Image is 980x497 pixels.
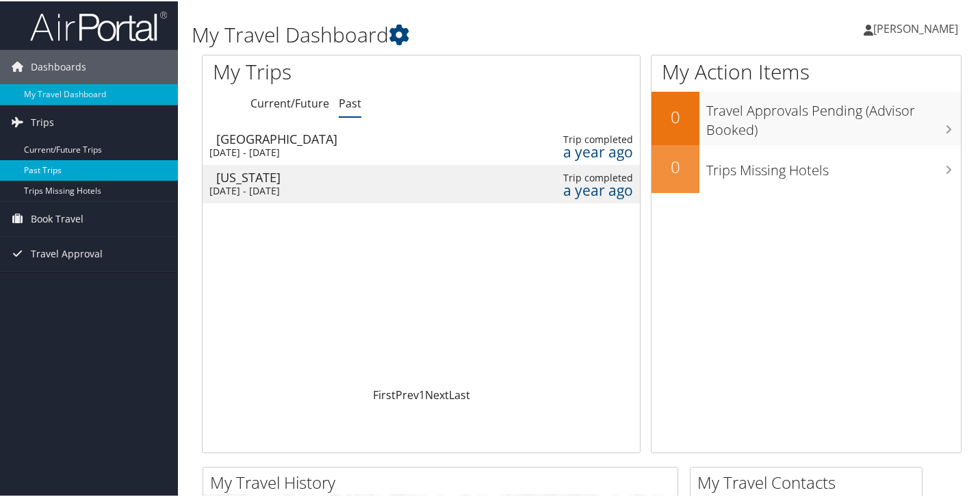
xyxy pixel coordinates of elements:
div: Trip completed [552,132,633,144]
div: [DATE] - [DATE] [209,145,348,157]
h3: Travel Approvals Pending (Advisor Booked) [706,93,961,138]
div: [GEOGRAPHIC_DATA] [216,131,354,144]
img: airportal-logo.png [30,9,167,41]
h1: My Trips [213,56,448,85]
a: First [373,386,396,401]
span: Trips [31,104,54,138]
a: Prev [396,386,419,401]
a: Last [449,386,470,401]
a: Next [425,386,449,401]
div: Trip completed [552,170,633,183]
a: Past [339,94,361,110]
a: Current/Future [250,94,329,110]
h2: My Travel Contacts [697,470,922,493]
div: a year ago [552,183,633,195]
h2: My Travel History [210,470,678,493]
h3: Trips Missing Hotels [706,153,961,179]
div: a year ago [552,144,633,157]
a: 0Trips Missing Hotels [652,144,961,192]
h1: My Travel Dashboard [192,19,712,48]
a: 0Travel Approvals Pending (Advisor Booked) [652,90,961,143]
h2: 0 [652,154,699,177]
span: Book Travel [31,201,83,235]
a: [PERSON_NAME] [864,7,972,48]
div: [US_STATE] [216,170,354,182]
a: 1 [419,386,425,401]
h2: 0 [652,104,699,127]
h1: My Action Items [652,56,961,85]
div: [DATE] - [DATE] [209,183,348,196]
span: Dashboards [31,49,86,83]
span: [PERSON_NAME] [873,20,958,35]
span: Travel Approval [31,235,103,270]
